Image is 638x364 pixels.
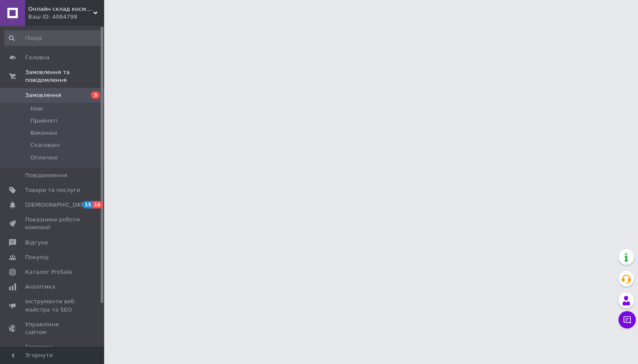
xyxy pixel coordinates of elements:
span: Інструменти веб-майстра та SEO [25,298,80,313]
span: Каталог ProSale [25,268,72,276]
span: Покупці [25,253,49,261]
span: 3 [91,91,100,99]
span: Замовлення [25,91,61,99]
span: Аналітика [25,283,55,291]
span: Виконані [30,129,57,137]
span: Скасовані [30,141,60,149]
span: Показники роботи компанії [25,216,80,231]
span: Товари та послуги [25,186,80,194]
span: Онлайн склад косметики Стефа.ком.юа [28,5,93,13]
span: 15 [82,201,92,208]
button: Чат з покупцем [618,311,636,328]
span: Відгуки [25,239,48,247]
span: Замовлення та повідомлення [25,68,104,84]
span: Оплачені [30,154,58,162]
input: Пошук [4,30,102,46]
span: Повідомлення [25,172,67,179]
span: 10 [92,201,102,208]
div: Ваш ID: 4084798 [28,13,104,21]
span: Управління сайтом [25,321,80,336]
span: Нові [30,105,43,113]
span: Гаманець компанії [25,343,80,359]
span: Головна [25,54,49,62]
span: Прийняті [30,117,57,125]
span: [DEMOGRAPHIC_DATA] [25,201,89,209]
